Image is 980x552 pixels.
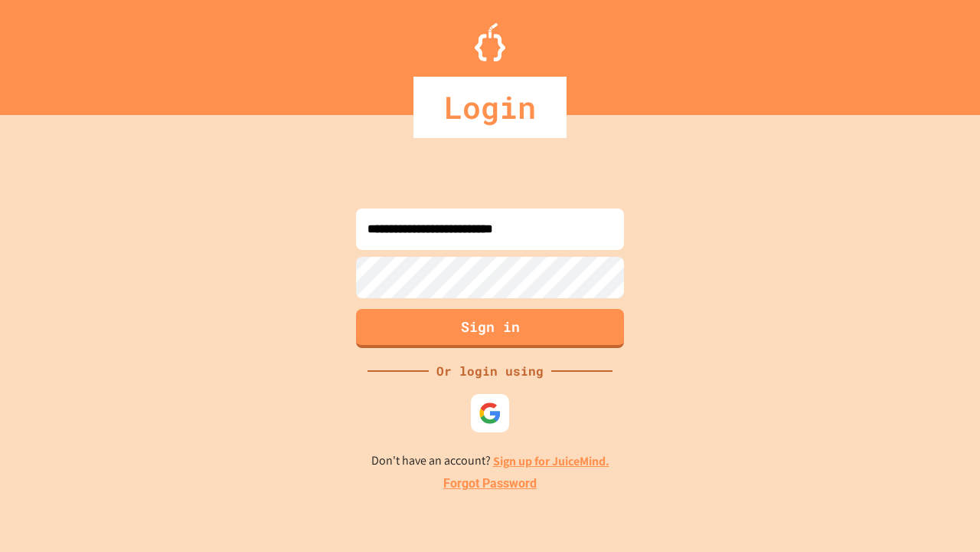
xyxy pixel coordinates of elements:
div: Or login using [429,362,551,380]
p: Don't have an account? [371,452,609,471]
img: Logo.svg [475,23,505,61]
div: Login [413,77,567,138]
img: google-icon.svg [479,402,501,425]
a: Sign up for JuiceMind. [493,453,609,469]
button: Sign in [356,309,624,348]
a: Forgot Password [443,475,537,493]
